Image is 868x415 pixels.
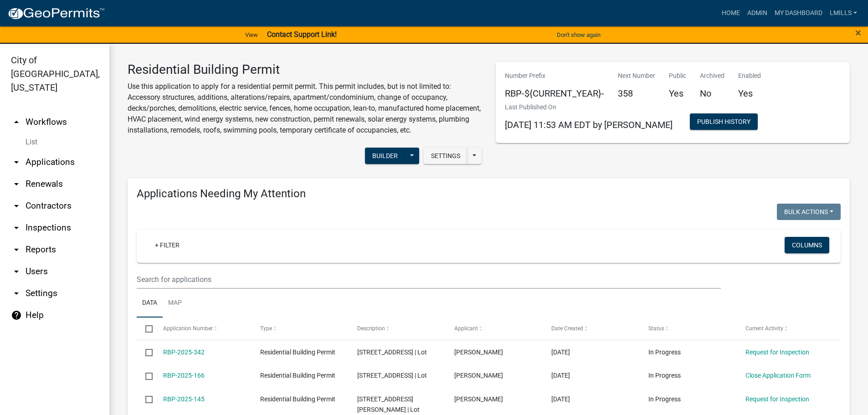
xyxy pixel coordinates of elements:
[11,266,22,277] i: arrow_drop_down
[785,237,829,253] button: Columns
[454,395,503,403] span: Linda MILLS
[357,372,427,379] span: 2809 MIDDLE RD JEFFERSONVILLE IN 47130 | Lot
[11,117,22,128] i: arrow_drop_up
[771,5,826,22] a: My Dashboard
[738,71,761,81] p: Enabled
[11,244,22,255] i: arrow_drop_down
[648,348,681,356] span: In Progress
[137,289,163,318] a: Data
[551,325,583,332] span: Date Created
[11,288,22,299] i: arrow_drop_down
[745,348,809,356] a: Request for Inspection
[700,88,724,99] h5: No
[648,325,664,332] span: Status
[744,5,771,22] a: Admin
[648,372,681,379] span: In Progress
[745,325,783,332] span: Current Activity
[855,26,861,39] span: ×
[11,310,22,321] i: help
[543,318,640,339] datatable-header-cell: Date Created
[454,325,478,332] span: Applicant
[11,200,22,211] i: arrow_drop_down
[163,372,205,379] a: RBP-2025-166
[128,62,482,77] h3: Residential Building Permit
[267,30,337,39] strong: Contact Support Link!
[241,27,262,42] a: View
[163,395,205,403] a: RBP-2025-145
[551,348,570,356] span: 09/11/2025
[11,179,22,190] i: arrow_drop_down
[163,289,187,318] a: Map
[855,27,861,38] button: Close
[505,102,673,112] p: Last Published On
[669,88,686,99] h5: Yes
[260,348,335,356] span: Residential Building Permit
[745,395,809,403] a: Request for Inspection
[690,118,758,126] wm-modal-confirm: Workflow Publish History
[357,348,427,356] span: 1001 Jonquil Drive | Lot
[11,157,22,168] i: arrow_drop_down
[640,318,737,339] datatable-header-cell: Status
[505,71,604,81] p: Number Prefix
[777,204,841,220] button: Bulk Actions
[446,318,543,339] datatable-header-cell: Applicant
[424,148,467,164] button: Settings
[128,81,482,136] p: Use this application to apply for a residential permit permit. This permit includes, but is not l...
[357,395,420,413] span: 2428 Logan Lane | Lot
[357,325,385,332] span: Description
[505,88,604,99] h5: RBP-${CURRENT_YEAR}-
[553,27,604,42] button: Don't show again
[137,187,841,200] h4: Applications Needing My Attention
[260,325,272,332] span: Type
[260,372,335,379] span: Residential Building Permit
[154,318,251,339] datatable-header-cell: Application Number
[737,318,834,339] datatable-header-cell: Current Activity
[365,148,405,164] button: Builder
[700,71,724,81] p: Archived
[690,113,758,130] button: Publish History
[745,372,811,379] a: Close Application Form
[718,5,744,22] a: Home
[669,71,686,81] p: Public
[738,88,761,99] h5: Yes
[148,237,187,253] a: + Filter
[648,395,681,403] span: In Progress
[137,270,721,289] input: Search for applications
[260,395,335,403] span: Residential Building Permit
[505,119,673,130] span: [DATE] 11:53 AM EDT by [PERSON_NAME]
[454,348,503,356] span: Linda MILLS
[454,372,503,379] span: JAMES LOUIS ELSNER JR
[551,395,570,403] span: 04/29/2025
[137,318,154,339] datatable-header-cell: Select
[251,318,348,339] datatable-header-cell: Type
[349,318,446,339] datatable-header-cell: Description
[163,348,205,356] a: RBP-2025-342
[11,222,22,233] i: arrow_drop_down
[551,372,570,379] span: 05/15/2025
[163,325,213,332] span: Application Number
[826,5,861,22] a: lmills
[618,71,655,81] p: Next Number
[618,88,655,99] h5: 358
